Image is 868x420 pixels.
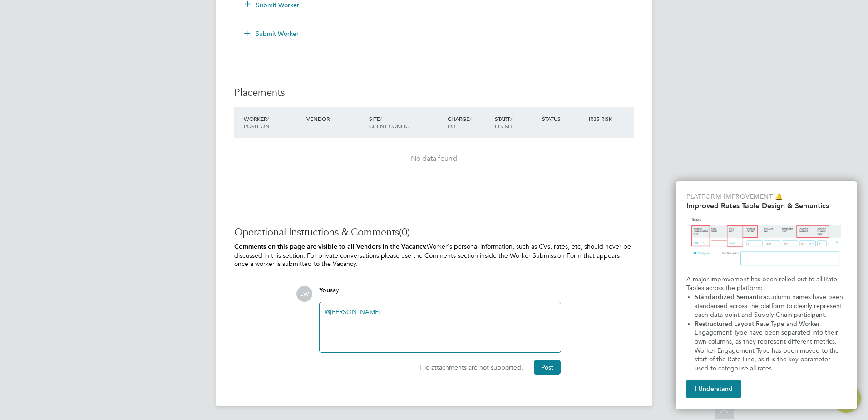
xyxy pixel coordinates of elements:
[686,192,846,201] p: Platform Improvement 🔔
[695,293,768,301] strong: Standardized Semantics:
[686,275,846,293] p: A major improvement has been rolled out to all Rate Tables across the platform:
[695,320,841,372] span: Rate Type and Worker Engagement Type have been separated into their own columns, as they represen...
[534,360,561,375] button: Post
[587,110,618,127] div: IR35 Risk
[319,286,561,302] div: say:
[245,0,300,10] button: Submit Worker
[686,214,846,271] img: Updated Rates Table Design & Semantics
[695,320,756,328] strong: Restructured Layout:
[243,154,625,164] div: No data found
[234,242,634,268] p: Worker's personal information, such as CVs, rates, etc, should never be discussed in this section...
[244,115,269,130] span: / Position
[296,286,312,302] span: LW
[325,308,555,347] div: ​
[686,380,741,398] button: I Understand
[399,226,410,238] span: (0)
[367,110,445,134] div: Site
[234,86,634,100] h3: Placements
[234,226,634,239] h3: Operational Instructions & Comments
[325,308,380,316] a: @[PERSON_NAME]
[495,115,512,130] span: / Finish
[238,26,306,41] button: Submit Worker
[540,110,587,127] div: Status
[304,110,367,127] div: Vendor
[676,181,857,409] div: Improved Rate Table Semantics
[448,115,471,130] span: / PO
[493,110,540,134] div: Start
[319,286,330,294] span: You
[419,363,523,371] span: File attachments are not supported.
[369,115,409,130] span: / Client Config
[234,243,427,250] b: Comments on this page are visible to all Vendors in the Vacancy.
[242,110,304,134] div: Worker
[695,293,845,319] span: Column names have been standarised across the platform to clearly represent each data point and S...
[445,110,493,134] div: Charge
[686,201,846,210] h2: Improved Rates Table Design & Semantics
